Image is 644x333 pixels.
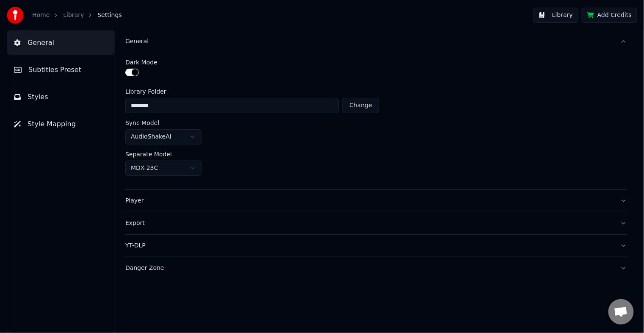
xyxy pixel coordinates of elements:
[125,37,614,46] div: General
[7,85,115,109] button: Styles
[125,190,627,212] button: Player
[28,92,48,102] span: Styles
[28,38,54,48] span: General
[28,65,81,75] span: Subtitles Preset
[125,53,627,189] div: General
[125,241,614,250] div: YT-DLP
[125,120,159,126] label: Sync Model
[125,31,627,53] button: General
[125,197,614,205] div: Player
[125,257,627,279] button: Danger Zone
[97,11,122,19] span: Settings
[582,8,637,23] button: Add Credits
[533,8,578,23] button: Library
[125,235,627,257] button: YT-DLP
[63,11,84,19] a: Library
[608,299,634,325] a: 채팅 열기
[125,212,627,234] button: Export
[342,98,379,113] button: Change
[32,11,122,19] nav: breadcrumb
[125,59,158,65] label: Dark Mode
[125,264,614,272] div: Danger Zone
[7,7,24,24] img: youka
[28,119,76,129] span: Style Mapping
[32,11,50,19] a: Home
[125,89,379,94] label: Library Folder
[7,112,115,136] button: Style Mapping
[125,219,614,228] div: Export
[125,151,172,157] label: Separate Model
[7,31,115,55] button: General
[7,58,115,82] button: Subtitles Preset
